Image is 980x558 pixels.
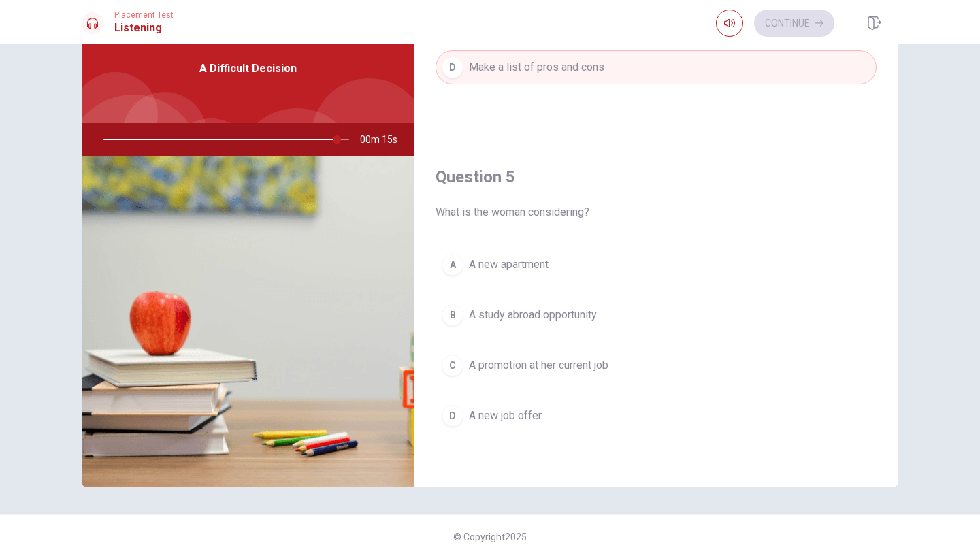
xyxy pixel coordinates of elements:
div: D [442,405,463,427]
span: Make a list of pros and cons [469,59,604,76]
button: DA new job offer [436,399,877,433]
span: A study abroad opportunity [469,307,597,323]
button: DMake a list of pros and cons [436,50,877,84]
span: Placement Test [114,10,174,20]
div: B [442,304,463,326]
span: A Difficult Decision [199,61,297,77]
div: D [442,56,463,78]
span: What is the woman considering? [436,204,877,220]
div: A [442,254,463,276]
button: CA promotion at her current job [436,348,877,382]
button: BA study abroad opportunity [436,298,877,332]
h1: Listening [114,20,174,36]
span: 00m 15s [360,123,408,156]
div: C [442,355,463,376]
span: A promotion at her current job [469,357,608,374]
span: A new apartment [469,257,549,273]
h4: Question 5 [436,166,877,188]
span: © Copyright 2025 [453,531,527,542]
span: A new job offer [469,408,542,424]
button: AA new apartment [436,248,877,282]
img: A Difficult Decision [82,156,414,487]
